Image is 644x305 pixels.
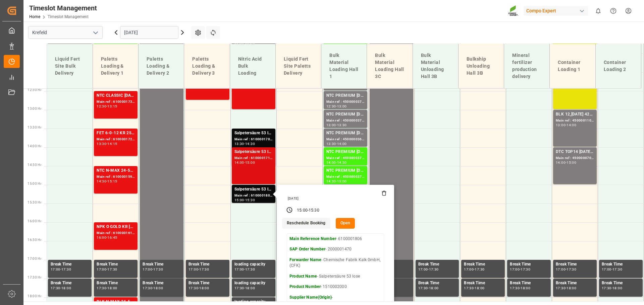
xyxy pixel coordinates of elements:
div: Break Time [51,261,89,268]
div: NPK O GOLD KR [DATE] 25kg (x60) IT [97,224,135,230]
div: Main ref : 6100001722, 2000001383 2000001232;2000001383 [97,137,135,142]
div: Break Time [464,261,502,268]
div: 17:00 [556,268,566,271]
div: - [611,287,612,290]
div: 15:30 [245,199,255,202]
strong: Main Reference Number [289,236,336,241]
div: Bulk Material Loading Hall 3C [372,49,407,83]
div: - [566,287,567,290]
div: 14:00 [326,161,336,164]
div: Main ref : 4500000368, 2000000279 [326,137,365,142]
button: Reschedule Booking [282,218,330,229]
img: Screenshot%202023-09-29%20at%2010.02.21.png_1712312052.png [508,5,519,17]
span: 17:30 Hr [28,276,41,279]
div: 17:30 [521,268,530,271]
button: Open [336,218,355,229]
div: Break Time [556,280,594,287]
div: - [566,124,567,127]
div: Main ref : 6100001806, 2000001470 [234,193,273,199]
div: - [244,142,245,145]
div: 14:30 [97,180,106,183]
div: - [106,142,107,145]
div: 17:00 [602,268,611,271]
div: Bulk Material Loading Hall 1 [327,49,361,83]
span: 14:30 Hr [28,163,41,167]
div: Nitric Acid Bulk Loading [235,53,270,79]
div: Timeslot Management [29,3,97,13]
div: - [308,208,309,214]
div: loading capacity [234,261,273,268]
div: Liquid Fert Site Bulk Delivery [52,53,87,79]
div: Break Time [143,280,181,287]
div: 17:30 [143,287,152,290]
div: 14:15 [107,142,117,145]
a: Home [29,14,40,19]
div: 18:00 [61,287,71,290]
p: - 6100001806 [289,236,381,242]
div: 13:30 [337,124,347,127]
div: Mineral fertilizer production delivery [509,49,544,83]
div: Main ref : 4500000703, 2000000567 [556,155,594,161]
div: 15:00 [245,161,255,164]
button: show 0 new notifications [591,3,606,18]
div: 12:30 [97,105,106,108]
div: - [198,287,199,290]
div: Break Time [556,261,594,268]
div: Container Loading 1 [555,56,590,76]
div: 17:30 [556,287,566,290]
div: - [520,287,521,290]
div: 14:00 [567,124,576,127]
div: Salpetersäure 53 lose [234,130,273,137]
p: - Chemische Fabrik Kalk GmbH, (CFK) [289,257,381,269]
div: 17:30 [612,268,622,271]
div: Paletts Loading & Delivery 2 [144,53,178,79]
div: Salpetersäure 53 lose [234,149,273,155]
div: 15:00 [337,180,347,183]
div: 18:00 [199,287,209,290]
div: 13:00 [337,105,347,108]
div: NTC CLASSIC [DATE]+3+TE 600kg BBNTC SUPREM [DATE] 25kg (x40)A,D,EN,I,SINTC CLASSIC [DATE] 25kg (x... [97,92,135,99]
div: - [244,268,245,271]
div: 17:30 [429,268,439,271]
div: 17:00 [418,268,428,271]
div: - [336,142,337,145]
div: 13:30 [97,142,106,145]
div: - [152,268,153,271]
div: NTC PREMIUM [DATE]+3+TE BULK [326,167,365,174]
div: - [106,236,107,239]
div: 14:30 [337,161,347,164]
div: 17:00 [510,268,520,271]
div: Main ref : 4500001109, 2000001158 [556,118,594,124]
div: Main ref : 4500000371, 2000000279 [326,155,365,161]
div: - [106,268,107,271]
div: 18:00 [475,287,484,290]
p: - Salpetersäure 53 lose [289,274,381,280]
div: NTC PREMIUM [DATE]+3+TE BULK [326,92,365,99]
div: Break Time [189,261,227,268]
div: - [428,287,429,290]
div: 15:15 [107,180,117,183]
div: Break Time [97,261,135,268]
div: - [198,268,199,271]
div: Bulkship Unloading Hall 3B [464,53,498,79]
strong: Supplier Name(Origin) [289,295,332,300]
div: Break Time [189,280,227,287]
div: Main ref : 6100001596, 2000001167 [97,174,135,180]
div: 17:30 [510,287,520,290]
div: Liquid Fert Site Paletts Delivery [281,53,316,79]
div: Bulk Material Unloading Hall 3B [418,49,453,83]
div: Main ref : 4500000370, 2000000279 [326,174,365,180]
strong: Product Name [289,274,317,279]
div: 14:30 [245,142,255,145]
div: 17:30 [245,268,255,271]
div: 17:30 [153,268,163,271]
div: 16:45 [107,236,117,239]
div: 15:00 [234,199,244,202]
button: open menu [90,27,100,38]
div: 14:00 [234,161,244,164]
div: - [106,287,107,290]
input: DD.MM.YYYY [120,26,178,39]
div: NTC PREMIUM [DATE]+3+TE BULK [326,130,365,137]
div: Main ref : 6100001709, 2000001435 [234,137,273,142]
p: - 1510002000 [289,284,381,290]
